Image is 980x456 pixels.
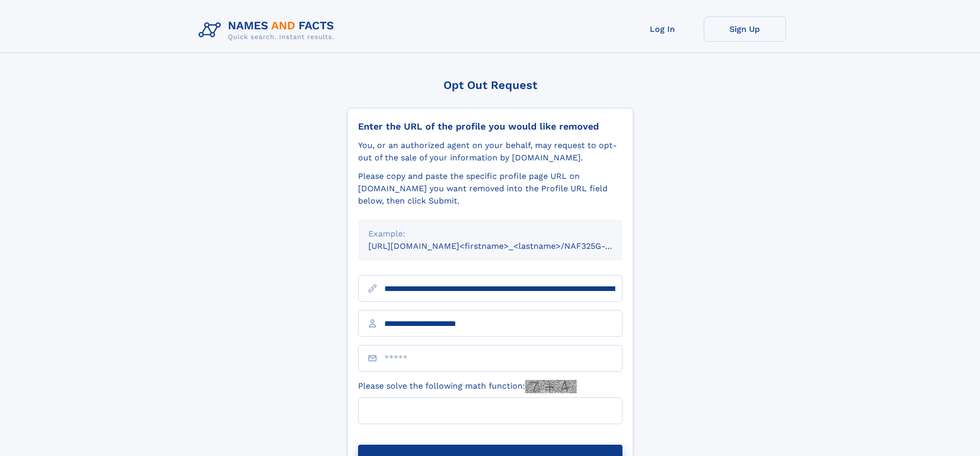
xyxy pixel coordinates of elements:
[368,228,612,240] div: Example:
[704,16,786,42] a: Sign Up
[358,121,622,132] div: Enter the URL of the profile you would like removed
[621,16,704,42] a: Log In
[347,79,633,92] div: Opt Out Request
[358,170,622,207] div: Please copy and paste the specific profile page URL on [DOMAIN_NAME] you want removed into the Pr...
[368,241,642,251] small: [URL][DOMAIN_NAME]<firstname>_<lastname>/NAF325G-xxxxxxxx
[358,380,577,393] label: Please solve the following math function:
[194,16,343,44] img: Logo Names and Facts
[358,139,622,164] div: You, or an authorized agent on your behalf, may request to opt-out of the sale of your informatio...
